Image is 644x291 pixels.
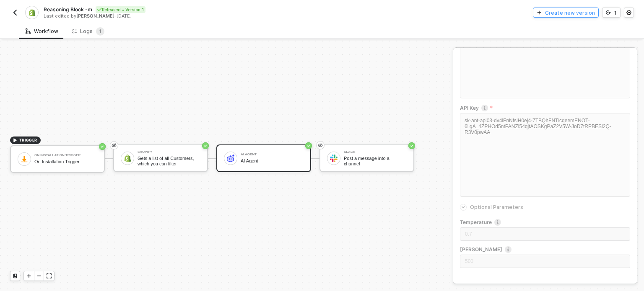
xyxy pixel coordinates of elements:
[481,105,488,111] img: icon-info
[36,273,42,278] span: icon-minus
[537,10,542,15] span: icon-play
[99,28,101,34] span: 1
[330,155,338,162] img: icon
[241,153,304,156] div: AI Agent
[21,155,28,163] img: icon
[460,104,630,111] label: API Key
[606,10,611,15] span: icon-versioning
[344,156,407,166] div: Post a message into a channel
[28,9,35,16] img: integration-icon
[545,9,595,16] div: Create new version
[44,13,321,19] div: Last edited by - [DATE]
[34,159,97,165] div: On Installation Trigger
[344,150,407,154] div: Slack
[12,9,18,16] img: back
[470,204,523,210] span: Optional Parameters
[318,142,323,149] span: eye-invisible
[602,8,621,18] button: 1
[124,155,131,162] img: icon
[241,158,304,164] div: AI Agent
[465,118,611,135] span: sk-ant-api03-dv4iFnNfslH0ej4-7TBQhFNTlcqeemENOT-6iigA_4ZPHOd5ntPANZl54qjtAOSKgPaZ2V5W-JoD7tRPBESi...
[96,6,145,13] div: Released • Version 1
[72,27,104,36] div: Logs
[305,142,312,149] span: icon-success-page
[202,142,209,149] span: icon-success-page
[76,13,114,19] span: [PERSON_NAME]
[112,142,117,149] span: eye-invisible
[460,203,630,212] div: Optional Parameters
[408,142,415,149] span: icon-success-page
[47,273,52,278] span: icon-expand
[44,6,92,13] span: Reasoning Block -m
[13,138,18,143] span: icon-play
[227,155,234,162] img: icon
[26,273,31,278] span: icon-play
[138,156,200,166] div: Gets a list of all Customers, which you can filter
[34,154,97,157] div: On Installation Trigger
[533,8,599,18] button: Create new version
[614,9,617,16] div: 1
[626,10,631,15] span: icon-settings
[19,137,37,144] span: TRIGGER
[99,143,106,150] span: icon-success-page
[26,28,58,35] div: Workflow
[138,150,200,154] div: Shopify
[10,8,20,18] button: back
[461,205,466,210] span: icon-arrow-right-small
[96,27,104,36] sup: 1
